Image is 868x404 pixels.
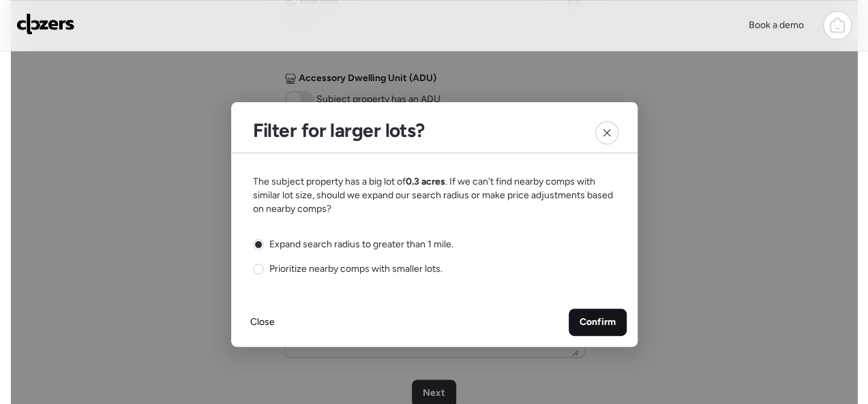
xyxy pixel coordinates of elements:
span: Prioritize nearby comps with smaller lots. [269,262,443,276]
span: The subject property has a big lot of . If we can't find nearby comps with similar lot size, shou... [253,175,616,216]
span: Book a demo [749,19,804,31]
span: Confirm [580,315,616,329]
span: Close [250,315,275,329]
h2: Filter for larger lots? [253,119,425,142]
span: 0.3 acres [406,176,445,187]
span: Expand search radius to greater than 1 mile. [269,238,453,251]
img: Logo [16,13,75,35]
